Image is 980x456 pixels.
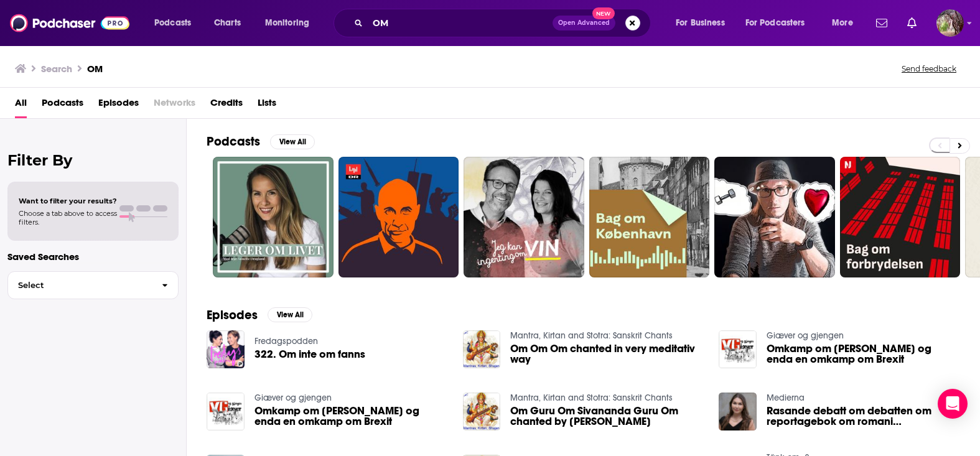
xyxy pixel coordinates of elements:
[823,13,869,33] button: open menu
[207,134,315,149] a: PodcastsView All
[510,330,673,341] a: Mantra, Kirtan and Stotra: Sanskrit Chants
[936,9,964,37] span: Logged in as MSanz
[767,393,805,403] a: Medierna
[19,197,117,205] span: Want to filter your results?
[42,93,83,118] a: Podcasts
[15,93,27,118] a: All
[767,343,960,365] a: Omkamp om Baneheia og enda en omkamp om Brexit
[676,14,725,32] span: For Business
[19,209,117,226] span: Choose a tab above to access filters.
[41,63,72,75] h3: Search
[154,14,191,32] span: Podcasts
[936,9,964,37] button: Show profile menu
[207,134,260,149] h2: Podcasts
[767,343,960,365] span: Omkamp om [PERSON_NAME] og enda en omkamp om Brexit
[767,406,960,427] span: Rasande debatt om debatten om reportagebok om romani [PERSON_NAME]
[254,349,365,360] a: 322. Om inte om fanns
[832,14,853,32] span: More
[254,336,318,347] a: Fredagspodden
[898,63,960,74] button: Send feedback
[270,134,315,149] button: View All
[258,93,276,118] a: Lists
[7,251,179,263] p: Saved Searches
[871,12,892,34] a: Show notifications dropdown
[510,406,704,427] span: Om Guru Om Sivananda Guru Om chanted by [PERSON_NAME]
[268,307,312,322] button: View All
[345,9,663,37] div: Search podcasts, credits, & more...
[558,20,610,26] span: Open Advanced
[207,330,245,368] img: 322. Om inte om fanns
[767,330,844,341] a: Giæver og gjengen
[206,13,248,33] a: Charts
[98,93,139,118] a: Episodes
[207,307,258,323] h2: Episodes
[7,151,179,169] h2: Filter By
[210,93,243,118] a: Credits
[254,393,332,403] a: Giæver og gjengen
[207,307,312,323] a: EpisodesView All
[154,93,195,118] span: Networks
[146,13,207,33] button: open menu
[902,12,922,34] a: Show notifications dropdown
[667,13,740,33] button: open menu
[254,406,448,427] a: Omkamp om Baneheia og enda en omkamp om Brexit
[254,406,448,427] span: Omkamp om [PERSON_NAME] og enda en omkamp om Brexit
[368,13,553,33] input: Search podcasts, credits, & more...
[214,14,241,32] span: Charts
[592,7,615,19] span: New
[510,406,704,427] a: Om Guru Om Sivananda Guru Om chanted by Narendra
[87,63,103,75] h3: OM
[719,330,757,368] img: Omkamp om Baneheia og enda en omkamp om Brexit
[936,9,964,37] img: User Profile
[767,406,960,427] a: Rasande debatt om debatten om reportagebok om romani kris
[463,393,501,430] img: Om Guru Om Sivananda Guru Om chanted by Narendra
[207,393,245,430] img: Omkamp om Baneheia og enda en omkamp om Brexit
[737,13,823,33] button: open menu
[8,281,152,289] span: Select
[510,343,704,365] a: Om Om Om chanted in very meditativ way
[256,13,325,33] button: open menu
[10,11,129,35] img: Podchaser - Follow, Share and Rate Podcasts
[510,393,673,403] a: Mantra, Kirtan and Stotra: Sanskrit Chants
[745,14,805,32] span: For Podcasters
[7,271,179,299] button: Select
[719,393,757,430] img: Rasande debatt om debatten om reportagebok om romani kris
[463,330,501,368] img: Om Om Om chanted in very meditativ way
[938,389,968,419] div: Open Intercom Messenger
[553,16,615,30] button: Open AdvancedNew
[265,14,309,32] span: Monitoring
